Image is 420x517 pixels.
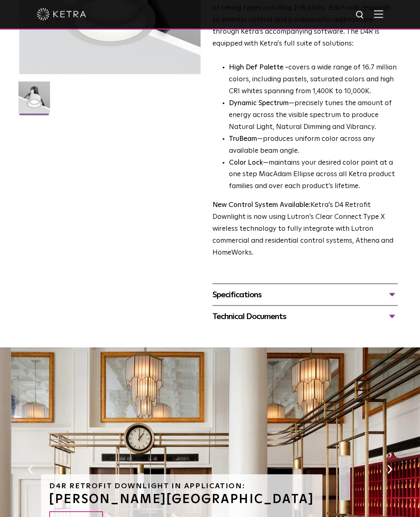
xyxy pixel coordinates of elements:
[355,10,365,21] img: search icon
[49,494,314,506] h3: [PERSON_NAME][GEOGRAPHIC_DATA]
[229,159,263,166] strong: Color Lock
[229,136,257,142] strong: TruBeam
[37,8,86,21] img: ketra-logo-2019-white
[229,64,288,71] strong: High Def Palette -
[212,288,398,301] div: Specifications
[229,100,289,107] strong: Dynamic Spectrum
[229,157,398,193] li: —maintains your desired color point at a one step MacAdam Ellipse across all Ketra product famili...
[374,10,383,18] img: Hamburger%20Nav.svg
[229,98,398,133] li: —precisely tunes the amount of energy across the visible spectrum to produce Natural Light, Natur...
[212,202,310,209] strong: New Control System Available:
[26,464,34,475] button: Previous
[229,133,398,157] li: —produces uniform color across any available beam angle.
[212,310,398,323] div: Technical Documents
[229,62,398,98] p: covers a wide range of 16.7 million colors, including pastels, saturated colors and high CRI whit...
[386,464,394,475] button: Next
[18,82,50,119] img: D4R Retrofit Downlight
[49,483,314,490] h6: D4R Retrofit Downlight in Application:
[212,200,398,259] p: Ketra’s D4 Retrofit Downlight is now using Lutron’s Clear Connect Type X wireless technology to f...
